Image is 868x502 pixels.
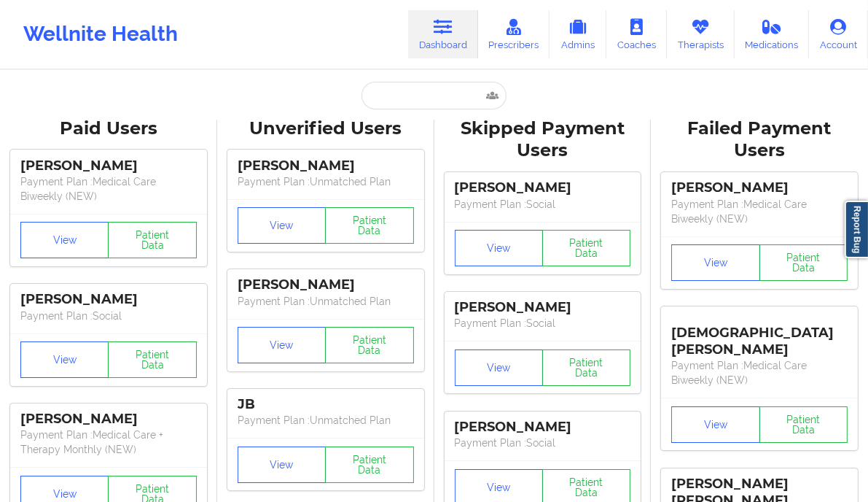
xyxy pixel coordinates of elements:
[238,294,414,309] p: Payment Plan : Unmatched Plan
[671,358,848,387] p: Payment Plan : Medical Care Biweekly (NEW)
[455,419,631,436] div: [PERSON_NAME]
[10,117,207,140] div: Paid Users
[759,406,848,443] button: Patient Data
[667,10,735,58] a: Therapists
[455,230,543,266] button: View
[20,341,109,378] button: View
[455,179,631,196] div: [PERSON_NAME]
[108,341,196,378] button: Patient Data
[238,174,414,189] p: Payment Plan : Unmatched Plan
[671,197,848,226] p: Payment Plan : Medical Care Biweekly (NEW)
[408,10,478,58] a: Dashboard
[20,291,197,308] div: [PERSON_NAME]
[478,10,550,58] a: Prescribers
[20,158,197,174] div: [PERSON_NAME]
[809,10,868,58] a: Account
[238,396,414,413] div: JB
[227,117,424,140] div: Unverified Users
[20,411,197,428] div: [PERSON_NAME]
[325,207,413,244] button: Patient Data
[735,10,810,58] a: Medications
[238,447,326,483] button: View
[845,201,868,258] a: Report Bug
[759,244,848,281] button: Patient Data
[325,327,413,363] button: Patient Data
[671,314,848,358] div: [DEMOGRAPHIC_DATA][PERSON_NAME]
[455,436,631,450] p: Payment Plan : Social
[238,327,326,363] button: View
[20,222,109,258] button: View
[20,309,197,323] p: Payment Plan : Social
[455,350,543,386] button: View
[238,207,326,244] button: View
[671,179,848,196] div: [PERSON_NAME]
[671,244,759,281] button: View
[606,10,667,58] a: Coaches
[542,230,630,266] button: Patient Data
[20,428,197,457] p: Payment Plan : Medical Care + Therapy Monthly (NEW)
[20,174,197,204] p: Payment Plan : Medical Care Biweekly (NEW)
[455,316,631,331] p: Payment Plan : Social
[325,447,413,483] button: Patient Data
[238,277,414,293] div: [PERSON_NAME]
[661,117,858,163] div: Failed Payment Users
[108,222,196,258] button: Patient Data
[550,10,606,58] a: Admins
[542,350,630,386] button: Patient Data
[238,158,414,174] div: [PERSON_NAME]
[671,406,759,443] button: View
[445,117,641,163] div: Skipped Payment Users
[455,299,631,316] div: [PERSON_NAME]
[455,197,631,212] p: Payment Plan : Social
[238,413,414,428] p: Payment Plan : Unmatched Plan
